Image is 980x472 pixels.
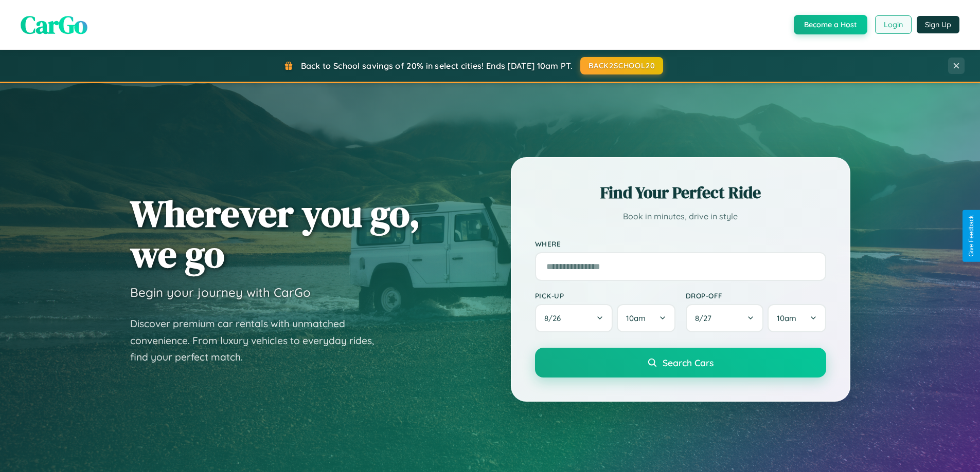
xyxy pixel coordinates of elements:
label: Where [535,239,826,248]
button: Sign Up [917,16,959,33]
h2: Find Your Perfect Ride [535,181,826,204]
div: Give Feedback [968,215,975,257]
span: Search Cars [663,357,714,368]
button: 10am [617,304,675,332]
span: 10am [777,313,796,323]
label: Drop-off [686,291,826,300]
h1: Wherever you go, we go [130,193,420,274]
p: Book in minutes, drive in style [535,209,826,224]
button: 8/27 [686,304,764,332]
button: Become a Host [794,15,867,34]
span: 8 / 26 [544,313,566,323]
button: Search Cars [535,348,826,377]
button: Login [875,15,912,34]
span: Back to School savings of 20% in select cities! Ends [DATE] 10am PT. [301,61,573,71]
button: 8/26 [535,304,613,332]
p: Discover premium car rentals with unmatched convenience. From luxury vehicles to everyday rides, ... [130,315,387,366]
h3: Begin your journey with CarGo [130,285,311,300]
button: BACK2SCHOOL20 [580,57,663,74]
span: 10am [626,313,646,323]
label: Pick-up [535,291,675,300]
span: CarGo [21,8,87,42]
span: 8 / 27 [695,313,717,323]
button: 10am [768,304,826,332]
